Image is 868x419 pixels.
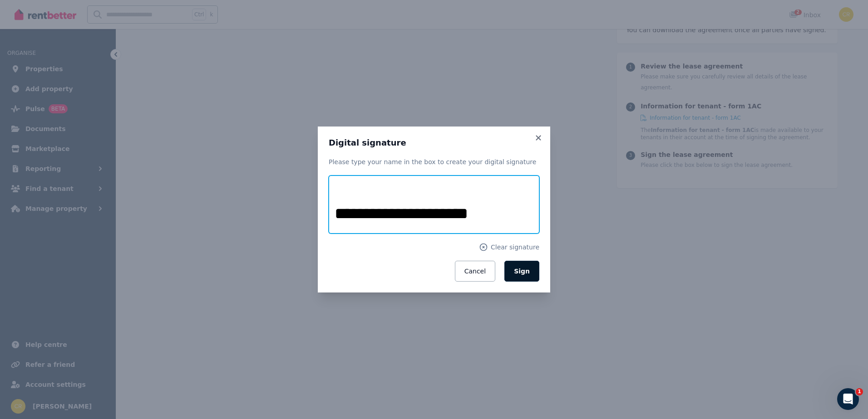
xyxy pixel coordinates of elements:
[329,157,539,166] p: Please type your name in the box to create your digital signature
[504,261,539,282] button: Sign
[837,388,859,410] iframe: Intercom live chat
[455,261,495,282] button: Cancel
[329,137,539,148] h3: Digital signature
[514,268,530,275] span: Sign
[856,388,863,395] span: 1
[491,243,539,252] span: Clear signature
